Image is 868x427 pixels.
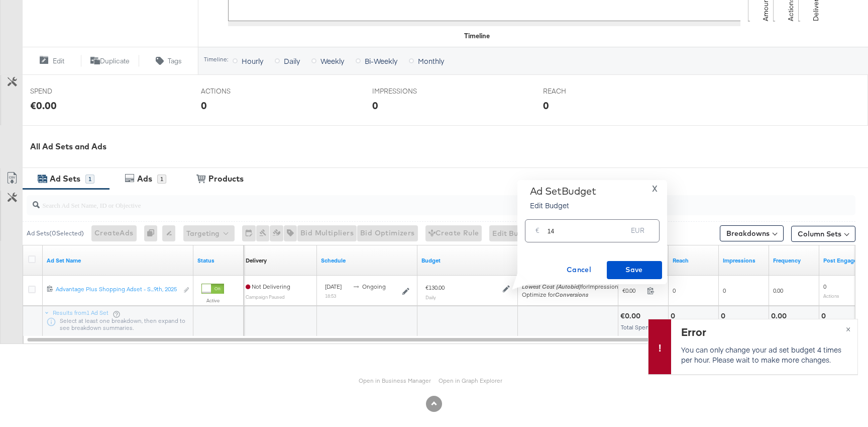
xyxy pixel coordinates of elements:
[622,287,643,294] span: €0.00
[56,285,178,293] div: Advantage Plus Shopping Adset - S...9th, 2025
[201,98,207,113] div: 0
[246,294,285,300] sub: Campaign Paused
[365,56,397,66] span: Bi-Weekly
[137,173,152,185] div: Ads
[30,141,868,152] div: All Ad Sets and Ads
[556,264,603,276] span: Cancel
[791,226,855,242] button: Column Sets
[839,319,857,337] button: ×
[530,185,596,197] div: Ad Set Budget
[823,293,839,299] sub: Actions
[721,311,728,321] div: 0
[372,87,448,96] span: IMPRESSIONS
[168,56,182,66] span: Tags
[325,283,342,290] span: [DATE]
[552,261,607,279] button: Cancel
[242,56,263,66] span: Hourly
[47,257,189,265] a: Your Ad Set name.
[362,283,386,290] span: ongoing
[673,257,715,265] a: The number of people your ad was served to.
[555,291,588,298] em: Conversions
[648,185,662,193] button: X
[197,257,240,265] a: Shows the current state of your Ad Set.
[81,55,140,67] button: Duplicate
[100,56,130,66] span: Duplicate
[144,225,162,241] div: 0
[620,311,643,321] div: €0.00
[30,98,57,113] div: €0.00
[40,191,780,211] input: Search Ad Set Name, ID or Objective
[208,173,244,185] div: Products
[543,98,549,113] div: 0
[607,261,662,279] button: Save
[439,377,502,384] a: Open in Graph Explorer
[681,345,845,365] p: You can only change your ad set budget 4 times per hour. Please wait to make more changes.
[720,225,784,241] button: Breakdowns
[201,87,276,96] span: ACTIONS
[522,291,621,299] div: Optimize for
[56,285,178,296] a: Advantage Plus Shopping Adset - S...9th, 2025
[846,322,850,334] span: ×
[139,55,198,67] button: Tags
[671,311,678,321] div: 0
[773,287,783,294] span: 0.00
[673,287,676,294] span: 0
[522,283,581,290] em: Lowest Cost (Autobid)
[85,175,94,184] div: 1
[530,200,596,210] p: Edit Budget
[543,87,618,96] span: REACH
[771,311,790,321] div: 0.00
[425,284,445,292] div: €130.00
[320,56,344,66] span: Weekly
[372,98,378,113] div: 0
[321,257,413,265] a: Shows when your Ad Set is scheduled to deliver.
[823,283,826,290] span: 0
[821,311,829,321] div: 0
[53,56,64,66] span: Edit
[531,224,544,242] div: €
[421,257,514,265] a: Shows the current budget of Ad Set.
[425,294,436,300] sub: Daily
[627,224,648,242] div: EUR
[681,324,845,339] div: Error
[611,264,658,276] span: Save
[246,257,267,265] div: Delivery
[418,56,444,66] span: Monthly
[773,257,815,265] a: The average number of times your ad was served to each person.
[723,257,765,265] a: The number of times your ad was served. On mobile apps an ad is counted as served the first time ...
[522,283,621,290] span: for Impressions
[30,87,105,96] span: SPEND
[359,377,431,384] a: Open in Business Manager
[284,56,300,66] span: Daily
[157,175,166,184] div: 1
[201,297,224,304] label: Active
[203,56,229,63] div: Timeline:
[27,229,84,238] div: Ad Sets ( 0 Selected)
[723,287,726,294] span: 0
[22,55,81,67] button: Edit
[246,257,267,265] a: Reflects the ability of your Ad Set to achieve delivery based on ad states, schedule and budget.
[246,283,290,290] span: Not Delivering
[652,182,658,196] span: X
[621,323,653,331] span: Total Spend
[548,216,627,237] input: Enter your budget
[325,293,336,299] sub: 18:53
[50,173,80,185] div: Ad Sets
